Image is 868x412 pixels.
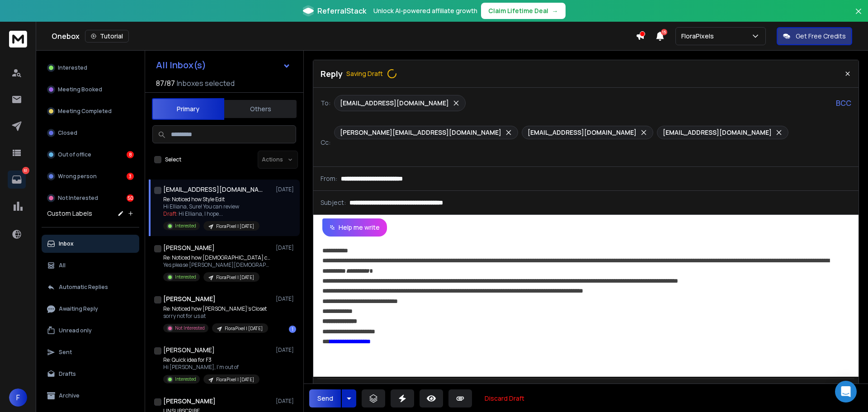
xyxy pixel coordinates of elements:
[59,349,72,356] p: Sent
[276,186,296,193] p: [DATE]
[127,173,134,180] div: 3
[58,173,97,180] p: Wrong person
[340,99,449,108] p: [EMAIL_ADDRESS][DOMAIN_NAME]
[163,346,215,355] h1: [PERSON_NAME]
[163,356,259,364] p: Re: Quick idea for F3
[163,196,259,203] p: Re: Noticed how Style Edit
[317,5,366,16] span: ReferralStack
[528,128,637,137] p: [EMAIL_ADDRESS][DOMAIN_NAME]
[58,129,77,137] p: Closed
[477,389,532,407] button: Discard Draft
[127,151,134,158] div: 8
[175,223,196,229] p: Interested
[59,240,74,247] p: Inbox
[59,284,108,291] p: Automatic Replies
[481,3,566,19] button: Claim Lifetime Deal→
[156,61,206,70] h1: All Inbox(s)
[276,295,296,303] p: [DATE]
[373,6,477,15] p: Unlock AI-powered affiliate growth
[321,198,346,207] p: Subject:
[179,210,223,218] span: Hi Elliana, I hope ...
[175,325,205,331] p: Not Interested
[42,81,139,99] button: Meeting Booked
[224,99,297,119] button: Others
[85,30,129,43] button: Tutorial
[165,156,181,163] label: Select
[42,59,139,77] button: Interested
[777,27,852,45] button: Get Free Credits
[163,397,216,406] h1: [PERSON_NAME]
[8,170,26,189] a: 61
[499,381,516,399] button: Emoticons
[22,167,29,174] p: 61
[59,327,92,334] p: Unread only
[58,86,102,93] p: Meeting Booked
[163,210,178,218] span: Draft:
[58,64,87,71] p: Interested
[163,203,259,210] p: Hi Elliana, Sure! You can review
[402,381,419,399] button: Italic (Ctrl+I)
[663,128,772,137] p: [EMAIL_ADDRESS][DOMAIN_NAME]
[340,128,501,137] p: [PERSON_NAME][EMAIL_ADDRESS][DOMAIN_NAME]
[163,243,215,252] h1: [PERSON_NAME]
[42,146,139,164] button: Out of office8
[127,194,134,202] div: 50
[152,98,224,120] button: Primary
[42,256,139,275] button: All
[225,325,263,332] p: FloraPixel | [DATE]
[216,376,254,383] p: FloraPixel | [DATE]
[461,381,478,399] button: Insert Link (Ctrl+K)
[321,174,337,183] p: From:
[552,6,558,15] span: →
[9,388,27,407] button: F
[175,376,196,383] p: Interested
[276,244,296,251] p: [DATE]
[216,223,254,230] p: FloraPixel | [DATE]
[421,381,438,399] button: Underline (Ctrl+U)
[835,381,857,403] div: Open Intercom Messenger
[58,108,112,115] p: Meeting Completed
[42,102,139,120] button: Meeting Completed
[59,370,76,378] p: Drafts
[163,294,216,303] h1: [PERSON_NAME]
[59,305,98,313] p: Awaiting Reply
[163,254,272,261] p: Re: Noticed how [DEMOGRAPHIC_DATA] could
[346,68,399,79] span: Saving Draft
[321,99,330,108] p: To:
[163,261,272,269] p: Yes please [PERSON_NAME][DEMOGRAPHIC_DATA] has
[383,381,400,399] button: Bold (Ctrl+B)
[440,381,457,399] button: More Text
[163,305,268,313] p: Re: Noticed how [PERSON_NAME]'s Closet
[156,78,175,89] span: 87 / 87
[59,392,80,399] p: Archive
[836,98,851,109] p: BCC
[853,5,864,27] button: Close banner
[538,381,556,399] button: Code View
[661,29,667,35] span: 15
[149,56,298,74] button: All Inbox(s)
[52,30,636,43] div: Onebox
[681,32,717,41] p: FloraPixels
[42,124,139,142] button: Closed
[276,398,296,405] p: [DATE]
[42,167,139,185] button: Wrong person3
[42,300,139,318] button: Awaiting Reply
[321,67,343,80] p: Reply
[163,185,263,194] h1: [EMAIL_ADDRESS][DOMAIN_NAME]
[59,262,66,269] p: All
[42,189,139,207] button: Not Interested50
[309,389,341,407] button: Send
[316,381,379,399] button: AI Rephrase
[177,78,235,89] h3: Inboxes selected
[42,387,139,405] button: Archive
[289,326,296,333] div: 1
[163,364,259,371] p: Hi [PERSON_NAME], I’m out of
[42,235,139,253] button: Inbox
[518,381,535,399] button: Signature
[216,274,254,281] p: FloraPixel | [DATE]
[42,365,139,383] button: Drafts
[42,322,139,340] button: Unread only
[321,138,330,147] p: Cc:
